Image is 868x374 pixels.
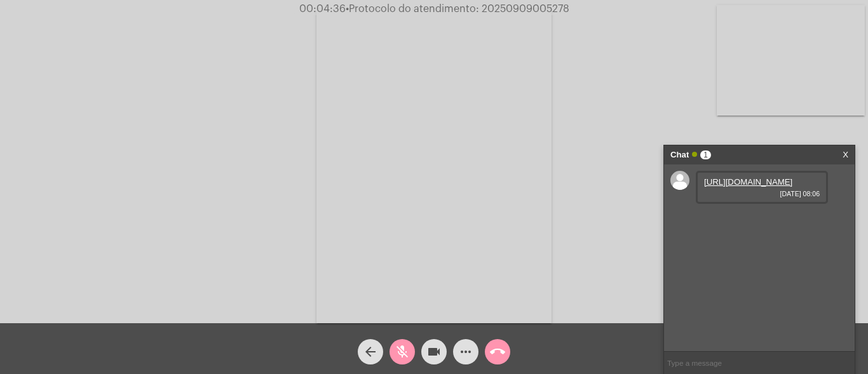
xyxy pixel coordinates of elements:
[346,4,569,14] span: Protocolo do atendimento: 20250909005278
[426,344,442,359] mat-icon: videocam
[704,177,792,187] a: [URL][DOMAIN_NAME]
[692,152,697,157] span: Online
[704,190,820,197] span: [DATE] 08:06
[363,344,378,359] mat-icon: arrow_back
[490,344,505,359] mat-icon: call_end
[395,344,410,359] mat-icon: mic_off
[670,145,689,164] strong: Chat
[700,150,711,159] span: 1
[664,352,855,374] input: Type a message
[346,4,349,14] span: •
[843,145,848,164] a: X
[458,344,473,359] mat-icon: more_horiz
[299,4,346,14] span: 00:04:36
